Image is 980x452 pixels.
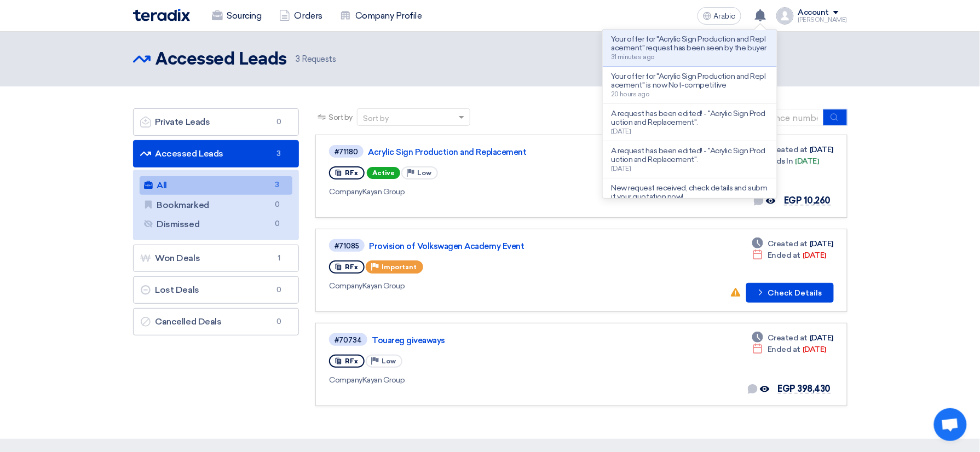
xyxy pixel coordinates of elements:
font: [DATE] [795,155,819,167]
div: Sort by [363,113,389,124]
button: Check Details [746,283,834,303]
h2: Accessed Leads [156,49,287,71]
div: Account [798,8,829,18]
font: All [144,180,168,190]
span: 0 [272,285,285,295]
span: Company [329,375,362,385]
span: Active [367,167,400,179]
img: Teradix logo [133,9,190,21]
div: #71085 [335,242,359,250]
font: Lost Deals [140,285,199,295]
a: Open chat [934,408,967,441]
span: 0 [270,218,284,230]
div: #71180 [335,148,358,155]
span: 1 [272,253,285,264]
a: Touareg giveaways [372,335,645,345]
font: [DATE] [810,238,833,250]
span: Company [329,187,362,196]
span: RFx [345,169,358,177]
a: Sourcing [203,4,270,28]
font: Kayan Group [329,375,405,385]
font: Check Details [768,289,822,297]
span: [DATE] [612,165,631,172]
p: A request has been edited! - "Acrylic Sign Production and Replacement". [612,147,768,164]
a: Won Deals1 [133,245,299,272]
p: A request has been edited! - "Acrylic Sign Production and Replacement". [612,109,768,127]
font: Bookmarked [144,200,209,210]
a: Lost Deals0 [133,276,299,304]
font: Sourcing [227,9,262,22]
span: 3 [272,148,285,159]
font: [DATE] [803,250,826,261]
p: New request received, check details and submit your quotation now! [612,184,768,201]
a: Cancelled Deals0 [133,308,299,335]
span: Arabic [714,13,736,20]
button: Arabic [697,7,741,25]
font: Private Leads [140,117,210,127]
font: Cancelled Deals [140,316,222,327]
span: Created at [768,238,808,250]
div: [PERSON_NAME] [798,17,848,23]
span: Ends In [768,155,793,167]
p: Your offer for "Acrylic Sign Production and Replacement" request has been seen by the buyer [612,35,768,53]
span: Low [417,169,431,177]
a: Private Leads0 [133,108,299,136]
a: Acrylic Sign Production and Replacement [368,147,642,157]
p: Your offer for "Acrylic Sign Production and Replacement" is now Not-competitive [612,72,768,90]
span: 0 [272,316,285,327]
span: 0 [270,199,284,211]
img: profile_test.png [776,7,794,25]
span: Sort by [328,112,353,123]
span: EGP 398,430 [778,384,831,394]
span: Low [382,357,396,365]
span: Company [329,281,362,291]
font: [DATE] [810,332,833,344]
font: Kayan Group [329,281,405,291]
span: Created at [768,144,808,155]
font: Requests [302,54,336,64]
span: Ended at [768,250,800,261]
span: Ended at [768,344,800,355]
span: RFx [345,357,358,365]
a: Orders [270,4,331,28]
span: EGP 10,260 [784,195,831,206]
a: Provision of Volkswagen Academy Event [369,241,643,251]
span: [DATE] [612,128,631,135]
div: #70734 [335,337,362,344]
span: 3 [270,179,284,191]
font: Dismissed [144,219,200,229]
span: 20 hours ago [612,90,650,98]
font: [DATE] [810,144,833,155]
font: Accessed Leads [140,148,223,159]
span: Created at [768,332,808,344]
span: Important [382,263,417,271]
font: Kayan Group [329,187,405,196]
font: [DATE] [803,344,826,355]
font: Orders [295,9,322,22]
span: 0 [272,117,285,128]
font: Company Profile [355,9,422,22]
font: Won Deals [140,253,200,263]
span: RFx [345,263,358,271]
a: Accessed Leads3 [133,140,299,167]
span: 3 [296,54,300,64]
span: 31 minutes ago [612,53,655,61]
